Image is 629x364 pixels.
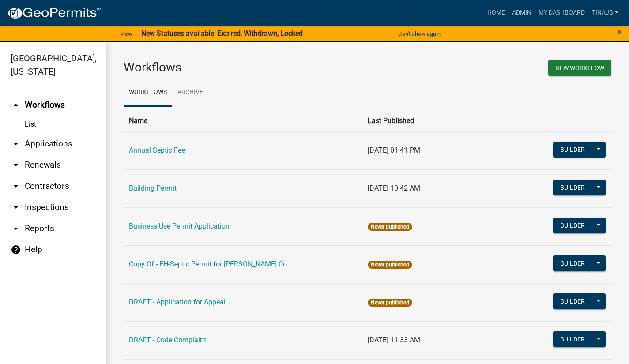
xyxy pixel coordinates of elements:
[11,160,21,170] i: arrow_drop_down
[553,331,592,347] button: Builder
[588,4,622,21] a: Tinajb
[129,146,185,154] a: Annual Septic Fee
[368,184,420,192] span: [DATE] 10:42 AM
[117,26,136,41] a: View
[129,222,230,230] a: Business Use Permit Application
[368,146,420,154] span: [DATE] 01:41 PM
[124,79,172,107] a: Workflows
[368,223,412,231] span: Never published
[141,29,303,38] strong: New Statuses available! Expired, Withdrawn, Locked
[11,244,21,255] i: help
[362,110,522,131] th: Last Published
[11,181,21,191] i: arrow_drop_down
[11,223,21,234] i: arrow_drop_down
[553,293,592,309] button: Builder
[124,110,362,131] th: Name
[617,26,622,37] button: Close
[508,4,535,21] a: Admin
[368,336,420,344] span: [DATE] 11:33 AM
[129,184,177,192] a: Building Permit
[11,202,21,213] i: arrow_drop_down
[617,26,622,38] span: ×
[553,142,592,158] button: Builder
[124,60,361,75] h3: Workflows
[172,79,208,107] a: Archive
[548,60,611,76] button: New Workflow
[553,180,592,195] button: Builder
[129,298,226,306] a: DRAFT - Application for Appeal
[368,261,412,269] span: Never published
[129,260,289,268] a: Copy Of - EH-Septic Permit for [PERSON_NAME] Co.
[129,336,206,344] a: DRAFT - Code Complaint
[368,299,412,307] span: Never published
[484,4,508,21] a: Home
[553,255,592,271] button: Builder
[553,218,592,233] button: Builder
[11,139,21,149] i: arrow_drop_down
[11,100,21,110] i: arrow_drop_up
[535,4,588,21] a: My Dashboard
[395,26,444,41] button: Don't show again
